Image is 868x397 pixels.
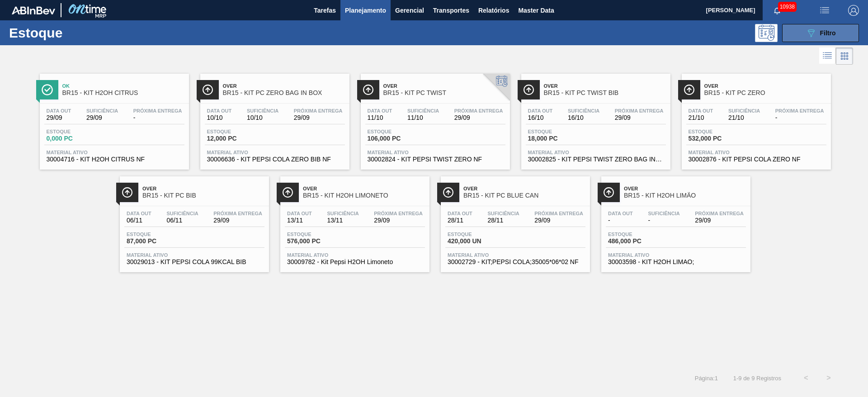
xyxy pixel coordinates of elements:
[448,232,511,237] span: Estoque
[689,156,824,163] span: 30002876 - KIT PEPSI COLA ZERO NF
[33,67,193,170] a: ÍconeOkBR15 - KIT H2OH CITRUSData out29/09Suficiência29/09Próxima Entrega-Estoque0,000 PCMaterial...
[294,114,343,121] span: 29/09
[207,129,270,134] span: Estoque
[47,156,182,163] span: 30004716 - KIT H2OH CITRUS NF
[86,114,118,121] span: 29/09
[848,5,859,16] img: Logout
[127,259,262,265] span: 30029013 - KIT PEPSI COLA 99KCAL BIB
[528,156,664,163] span: 30002825 - KIT PEPSI TWIST ZERO BAG IN BOX NF
[368,150,503,155] span: Material ativo
[207,156,343,163] span: 30006636 - KIT PEPSI COLA ZERO BIB NF
[274,170,434,272] a: ÍconeOverBR15 - KIT H2OH LIMONETOData out13/11Suficiência13/11Próxima Entrega29/09Estoque576,000 ...
[142,186,264,191] span: Over
[287,211,312,216] span: Data out
[122,187,133,198] img: Ícone
[594,170,755,272] a: ÍconeOverBR15 - KIT H2OH LIMÃOData out-Suficiência-Próxima Entrega29/09Estoque486,000 PCMaterial ...
[127,217,151,224] span: 06/11
[528,129,591,134] span: Estoque
[689,150,824,155] span: Material ativo
[695,217,744,224] span: 29/09
[689,114,713,121] span: 21/10
[433,5,469,16] span: Transportes
[534,211,583,216] span: Próxima Entrega
[127,252,262,258] span: Material ativo
[684,84,695,95] img: Ícone
[287,259,423,265] span: 30009782 - Kit Pepsi H2OH Limoneto
[86,108,118,113] span: Suficiência
[534,217,583,224] span: 29/09
[817,367,840,389] button: >
[62,90,184,96] span: BR15 - KIT H2OH CITRUS
[763,4,792,17] button: Notificações
[782,24,859,42] button: Filtro
[478,5,509,16] span: Relatórios
[454,108,503,113] span: Próxima Entrega
[689,108,713,113] span: Data out
[487,217,519,224] span: 28/11
[695,211,744,216] span: Próxima Entrega
[689,135,752,142] span: 532,000 PC
[213,211,262,216] span: Próxima Entrega
[368,108,392,113] span: Data out
[528,150,664,155] span: Material ativo
[523,84,534,95] img: Ícone
[113,170,274,272] a: ÍconeOverBR15 - KIT PC BIBData out06/11Suficiência06/11Próxima Entrega29/09Estoque87,000 PCMateri...
[454,114,503,121] span: 29/09
[207,150,343,155] span: Material ativo
[514,67,675,170] a: ÍconeOverBR15 - KIT PC TWIST BIBData out16/10Suficiência16/10Próxima Entrega29/09Estoque18,000 PC...
[368,129,431,134] span: Estoque
[689,129,752,134] span: Estoque
[287,232,350,237] span: Estoque
[133,114,182,121] span: -
[448,238,511,245] span: 420,000 UN
[142,192,264,199] span: BR15 - KIT PC BIB
[9,28,144,38] h1: Estoque
[608,232,671,237] span: Estoque
[223,90,345,96] span: BR15 - KIT PC ZERO BAG IN BOX
[345,5,386,16] span: Planejamento
[820,29,836,37] span: Filtro
[42,84,53,95] img: Ícone
[648,217,679,224] span: -
[363,84,374,95] img: Ícone
[434,170,594,272] a: ÍconeOverBR15 - KIT PC BLUE CANData out28/11Suficiência28/11Próxima Entrega29/09Estoque420,000 UN...
[695,375,718,382] span: Página : 1
[608,238,671,245] span: 486,000 PC
[247,114,278,121] span: 10/10
[287,238,350,245] span: 576,000 PC
[287,252,423,258] span: Material ativo
[127,232,190,237] span: Estoque
[544,90,666,96] span: BR15 - KIT PC TWIST BIB
[795,367,817,389] button: <
[731,375,781,382] span: 1 - 9 de 9 Registros
[775,114,824,121] span: -
[383,83,505,89] span: Over
[463,192,585,199] span: BR15 - KIT PC BLUE CAN
[487,211,519,216] span: Suficiência
[282,187,293,198] img: Ícone
[207,135,270,142] span: 12,000 PC
[303,186,425,191] span: Over
[608,259,744,265] span: 30003598 - KIT H2OH LIMAO;
[47,108,71,113] span: Data out
[568,108,599,113] span: Suficiência
[819,47,836,65] div: Visão em Lista
[528,135,591,142] span: 18,000 PC
[368,114,392,121] span: 11/10
[287,217,312,224] span: 13/11
[314,5,336,16] span: Tarefas
[12,6,55,14] img: TNhmsLtSVTkK8tSr43FrP2fwEKptu5GPRR3wAAAABJRU5ErkJggg==
[166,217,198,224] span: 06/11
[448,217,472,224] span: 28/11
[294,108,343,113] span: Próxima Entrega
[704,83,826,89] span: Over
[47,114,71,121] span: 29/09
[755,24,778,42] div: Pogramando: nenhum usuário selecionado
[675,67,835,170] a: ÍconeOverBR15 - KIT PC ZEROData out21/10Suficiência21/10Próxima Entrega-Estoque532,000 PCMaterial...
[202,84,213,95] img: Ícone
[615,114,664,121] span: 29/09
[207,114,232,121] span: 10/10
[608,217,633,224] span: -
[443,187,454,198] img: Ícone
[47,150,182,155] span: Material ativo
